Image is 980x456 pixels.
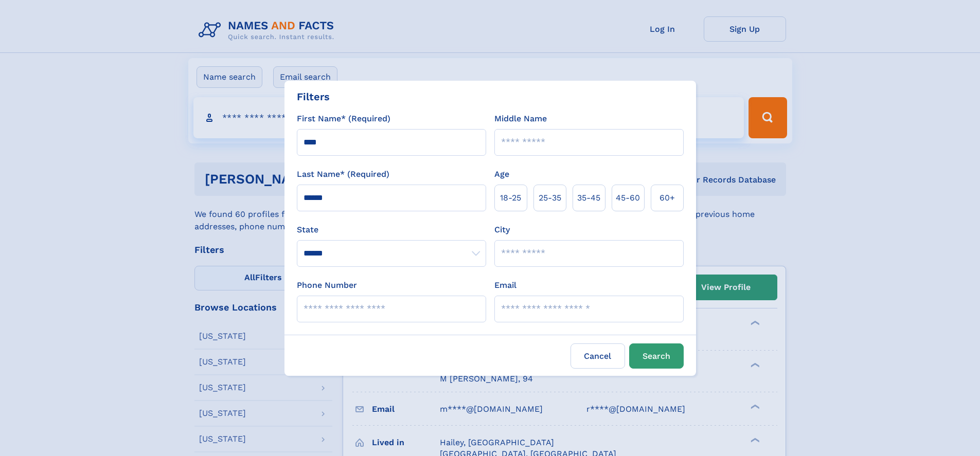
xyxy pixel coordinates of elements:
[494,113,547,125] label: Middle Name
[660,192,675,204] span: 60+
[297,224,486,236] label: State
[577,192,600,204] span: 35‑45
[297,89,330,104] div: Filters
[539,192,561,204] span: 25‑35
[494,279,516,291] label: Email
[571,343,625,369] label: Cancel
[500,192,521,204] span: 18‑25
[494,224,510,236] label: City
[297,168,389,180] label: Last Name* (Required)
[629,343,684,369] button: Search
[297,113,390,125] label: First Name* (Required)
[616,192,640,204] span: 45‑60
[494,168,509,180] label: Age
[297,279,357,291] label: Phone Number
